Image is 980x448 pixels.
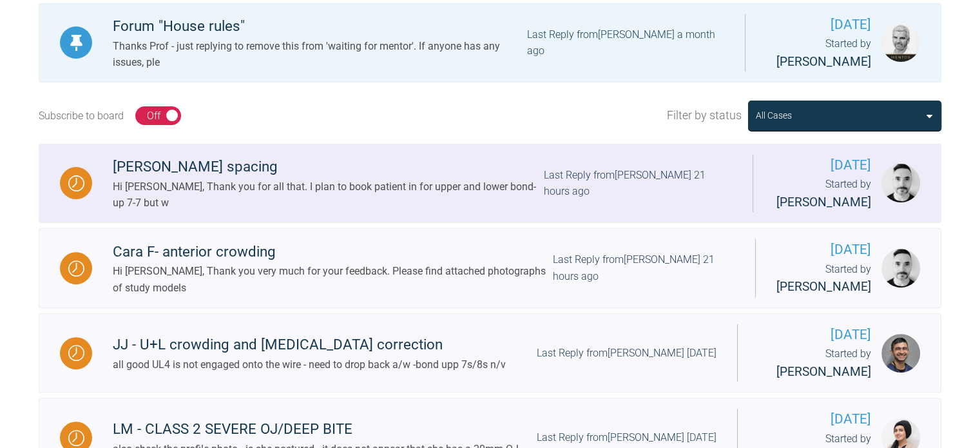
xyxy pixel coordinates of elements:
div: Thanks Prof - just replying to remove this from 'waiting for mentor'. If anyone has any issues, ple [113,38,527,71]
div: Started by [766,35,871,72]
div: Last Reply from [PERSON_NAME] 21 hours ago [553,251,735,284]
img: Ross Hobson [881,23,920,62]
div: all good UL4 is not engaged onto the wire - need to drop back a/w -bond upp 7s/8s n/v [113,356,506,373]
span: [DATE] [766,14,871,35]
img: Waiting [68,175,84,191]
img: Waiting [68,430,84,446]
span: Filter by status [667,106,742,125]
div: Last Reply from [PERSON_NAME] a month ago [527,26,724,59]
div: Last Reply from [PERSON_NAME] 21 hours ago [544,167,733,200]
img: Waiting [68,345,84,361]
div: Started by [776,261,871,297]
a: Waiting[PERSON_NAME] spacingHi [PERSON_NAME], Thank you for all that. I plan to book patient in f... [39,144,941,224]
div: Hi [PERSON_NAME], Thank you for all that. I plan to book patient in for upper and lower bond-up 7... [113,179,544,211]
span: [PERSON_NAME] [776,364,871,379]
div: All Cases [756,108,792,122]
img: Waiting [68,260,84,277]
a: WaitingJJ - U+L crowding and [MEDICAL_DATA] correctionall good UL4 is not engaged onto the wire -... [39,313,941,393]
a: WaitingCara F- anterior crowdingHi [PERSON_NAME], Thank you very much for your feedback. Please f... [39,228,941,308]
div: Off [147,108,160,124]
img: Derek Lombard [881,164,920,202]
span: [DATE] [758,324,871,346]
div: Subscribe to board [39,108,124,124]
span: [PERSON_NAME] [776,195,871,209]
img: Pinned [68,35,84,51]
div: Last Reply from [PERSON_NAME] [DATE] [537,429,716,446]
span: [PERSON_NAME] [776,279,871,294]
span: [DATE] [776,239,871,260]
div: Cara F- anterior crowding [113,240,553,264]
div: Last Reply from [PERSON_NAME] [DATE] [537,345,716,362]
span: [PERSON_NAME] [776,54,871,69]
img: Adam Moosa [881,334,920,373]
div: Started by [758,346,871,382]
div: [PERSON_NAME] spacing [113,155,544,179]
div: Forum "House rules" [113,15,527,38]
div: JJ - U+L crowding and [MEDICAL_DATA] correction [113,333,506,356]
a: PinnedForum "House rules"Thanks Prof - just replying to remove this from 'waiting for mentor'. If... [39,3,941,83]
div: Started by [774,176,871,212]
span: [DATE] [774,155,871,176]
img: Derek Lombard [881,249,920,287]
span: [DATE] [758,409,871,430]
div: Hi [PERSON_NAME], Thank you very much for your feedback. Please find attached photographs of stud... [113,263,553,296]
div: LM - CLASS 2 SEVERE OJ/DEEP BITE [113,418,519,441]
